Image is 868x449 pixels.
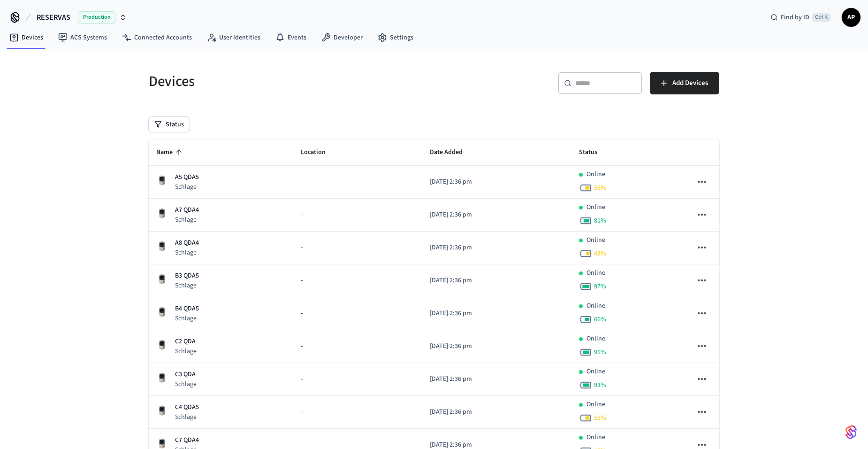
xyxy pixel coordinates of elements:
[175,304,199,314] p: B4 QDA5
[594,216,606,225] span: 81 %
[175,281,199,290] p: Schlage
[51,29,114,46] a: ACS Systems
[586,433,605,442] p: Online
[2,29,51,46] a: Devices
[301,276,303,286] span: -
[586,235,605,245] p: Online
[430,309,564,318] p: [DATE] 2:36 pm
[594,282,606,291] span: 97 %
[594,183,606,193] span: 56 %
[586,202,605,212] p: Online
[672,77,708,89] span: Add Devices
[156,175,168,186] img: Schlage Sense Smart Deadbolt with Camelot Trim, Front
[301,145,338,160] span: Location
[301,374,303,384] span: -
[594,380,606,390] span: 93 %
[175,435,199,445] p: C7 QDA4
[37,12,70,23] span: RESERVAS
[586,301,605,311] p: Online
[175,337,197,347] p: C2 QDA
[842,8,860,27] button: AP
[594,249,606,258] span: 43 %
[156,405,168,416] img: Schlage Sense Smart Deadbolt with Camelot Trim, Front
[586,367,605,377] p: Online
[175,271,199,281] p: B3 QDA5
[301,210,303,220] span: -
[579,145,609,160] span: Status
[114,29,199,46] a: Connected Accounts
[586,170,605,179] p: Online
[175,403,199,412] p: C4 QDA5
[175,370,197,379] p: C3 QDA
[430,177,564,187] p: [DATE] 2:36 pm
[149,117,190,132] button: Status
[175,347,197,356] p: Schlage
[175,314,199,323] p: Schlage
[370,29,421,46] a: Settings
[175,248,199,257] p: Schlage
[812,13,830,22] span: Ctrl K
[175,238,199,248] p: A8 QDA4
[781,13,809,22] span: Find by ID
[199,29,268,46] a: User Identities
[175,215,199,224] p: Schlage
[594,315,606,324] span: 66 %
[156,208,168,219] img: Schlage Sense Smart Deadbolt with Camelot Trim, Front
[843,9,860,26] span: AP
[430,243,564,253] p: [DATE] 2:36 pm
[430,341,564,351] p: [DATE] 2:36 pm
[586,334,605,344] p: Online
[301,243,303,253] span: -
[156,339,168,350] img: Schlage Sense Smart Deadbolt with Camelot Trim, Front
[156,240,168,252] img: Schlage Sense Smart Deadbolt with Camelot Trim, Front
[301,177,303,187] span: -
[845,425,857,440] img: SeamLogoGradient.69752ec5.svg
[175,182,199,192] p: Schlage
[430,374,564,384] p: [DATE] 2:36 pm
[594,348,606,357] span: 91 %
[314,29,370,46] a: Developer
[78,11,115,23] span: Production
[156,273,168,285] img: Schlage Sense Smart Deadbolt with Camelot Trim, Front
[175,172,199,182] p: A5 QDA5
[430,276,564,286] p: [DATE] 2:36 pm
[430,407,564,417] p: [DATE] 2:36 pm
[301,309,303,318] span: -
[175,412,199,422] p: Schlage
[175,379,197,389] p: Schlage
[301,341,303,351] span: -
[149,72,428,91] h5: Devices
[763,9,838,26] div: Find by IDCtrl K
[156,438,168,449] img: Schlage Sense Smart Deadbolt with Camelot Trim, Front
[430,210,564,220] p: [DATE] 2:36 pm
[430,145,475,160] span: Date Added
[156,306,168,317] img: Schlage Sense Smart Deadbolt with Camelot Trim, Front
[650,72,719,94] button: Add Devices
[156,145,185,160] span: Name
[175,205,199,215] p: A7 QDA4
[594,413,606,423] span: 55 %
[586,400,605,410] p: Online
[301,407,303,417] span: -
[586,268,605,278] p: Online
[156,372,168,383] img: Schlage Sense Smart Deadbolt with Camelot Trim, Front
[268,29,314,46] a: Events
